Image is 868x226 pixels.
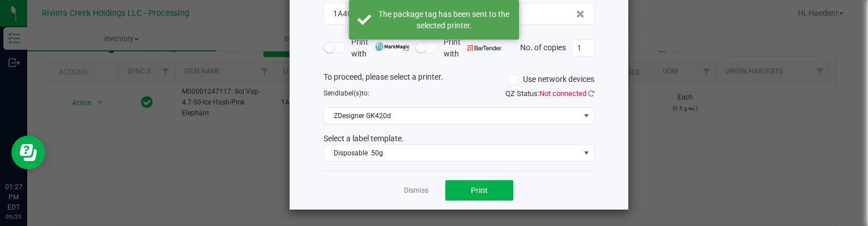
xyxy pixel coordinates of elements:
[444,36,502,60] span: Print with
[471,186,488,195] span: Print
[539,89,586,98] span: Not connected
[445,180,513,201] button: Print
[324,89,369,97] span: Send to:
[339,89,361,97] span: label(s)
[520,42,566,51] span: No. of copies
[404,186,428,195] a: Dismiss
[315,71,603,88] div: To proceed, please select a printer.
[375,42,410,51] img: mark_magic_cybra.png
[508,73,594,85] label: Use network devices
[505,89,594,98] span: QZ Status:
[315,133,603,145] div: Select a label template.
[324,108,580,124] span: ZDesigner GK420d
[467,45,502,51] img: bartender.png
[351,36,410,60] span: Print with
[377,8,510,31] div: The package tag has been sent to the selected printer.
[11,136,45,169] iframe: Resource center
[324,145,580,161] span: Disposable .50g
[333,8,444,20] span: 1A4070300003BC5000038970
